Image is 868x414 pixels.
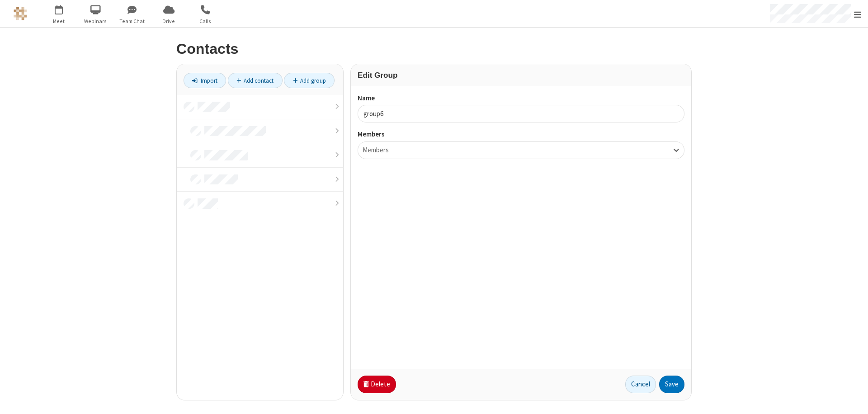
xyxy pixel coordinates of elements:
a: Add group [284,73,335,88]
span: Team Chat [115,17,149,25]
a: Cancel [625,376,656,394]
button: Save [659,376,684,394]
h2: Contacts [176,41,692,57]
input: Name [358,105,684,122]
img: QA Selenium DO NOT DELETE OR CHANGE [14,7,27,20]
span: Webinars [79,17,113,25]
label: Name [358,93,684,103]
h3: Edit Group [358,71,684,80]
span: Drive [152,17,186,25]
a: Import [184,73,226,88]
span: Meet [42,17,76,25]
span: Calls [189,17,222,25]
label: Members [358,129,684,140]
button: Delete [358,376,396,394]
a: Add contact [228,73,283,88]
